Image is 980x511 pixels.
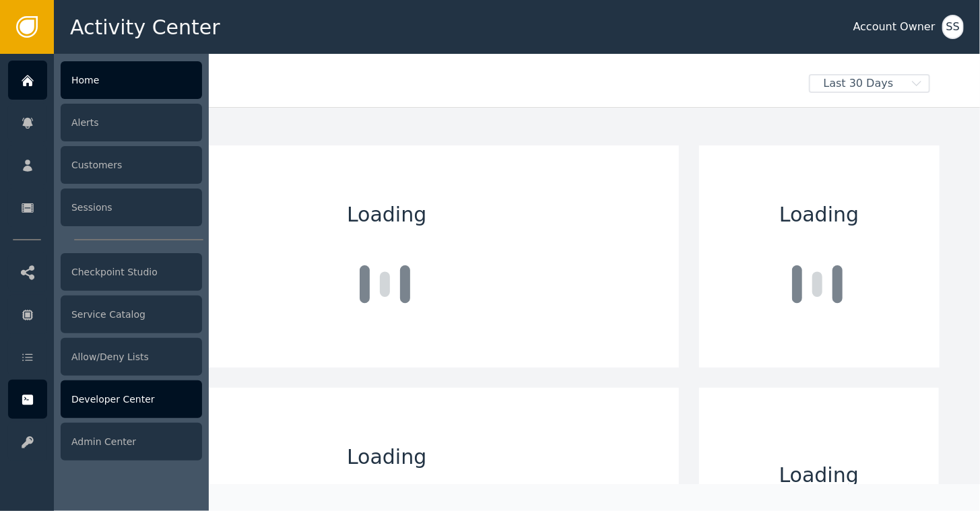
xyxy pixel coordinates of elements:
[853,19,936,35] div: Account Owner
[8,337,202,376] a: Allow/Deny Lists
[8,252,202,292] a: Checkpoint Studio
[61,61,202,99] div: Home
[61,296,202,333] div: Service Catalog
[61,338,202,376] div: Allow/Deny Lists
[8,380,202,419] a: Developer Center
[810,75,907,92] span: Last 30 Days
[779,199,859,230] span: Loading
[8,61,202,100] a: Home
[8,103,202,142] a: Alerts
[779,460,859,490] span: Loading
[95,74,799,104] div: Welcome
[8,295,202,334] a: Service Catalog
[61,423,202,461] div: Admin Center
[70,12,220,42] span: Activity Center
[61,146,202,184] div: Customers
[799,74,940,93] button: Last 30 Days
[61,104,202,141] div: Alerts
[61,189,202,226] div: Sessions
[8,188,202,227] a: Sessions
[8,422,202,461] a: Admin Center
[61,380,202,418] div: Developer Center
[8,145,202,184] a: Customers
[942,15,964,39] button: SS
[347,199,426,230] span: Loading
[61,253,202,291] div: Checkpoint Studio
[347,442,426,472] span: Loading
